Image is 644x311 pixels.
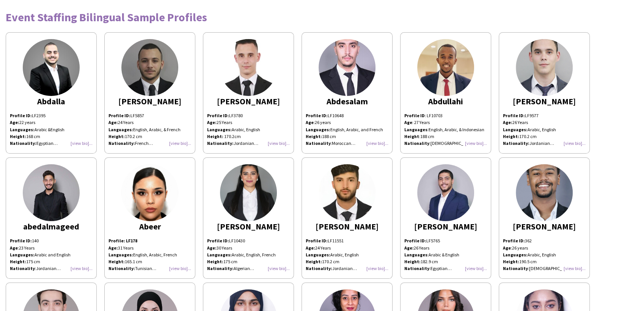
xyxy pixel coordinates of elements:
span: : LF10703 [404,113,443,118]
b: Age [10,245,18,251]
div: abedalmageed [10,223,93,230]
p: LF11551 24 Years Arabic, English 170.2 cm Jordanian [306,237,388,272]
div: Abdullahi [404,98,487,105]
b: Languages: [207,127,232,132]
b: Age: [207,119,217,125]
strong: Profile ID: [207,238,229,243]
span: : [503,245,512,251]
strong: Age: [207,245,217,251]
b: Age [306,119,314,125]
div: Abdesalam [306,98,388,105]
b: Nationality [306,140,331,146]
p: Arabic & English [404,251,487,258]
strong: Languages: [503,127,528,132]
img: thumb-6620e5d822dac.jpeg [23,39,80,96]
img: thumb-fc3e0976-9115-4af5-98af-bfaaaaa2f1cd.jpg [220,164,277,221]
p: LF5857 [108,112,191,119]
img: thumb-6707c253a4fc7.jpg [319,164,375,221]
b: Height: [10,134,26,139]
strong: Nationality: [108,265,135,271]
div: Egyptian [10,140,93,147]
p: 30 Years Arabic, English, French 175 cm Algerian [207,245,290,272]
strong: Height: [503,259,519,264]
div: [PERSON_NAME] [207,98,290,105]
strong: Height: [10,259,26,264]
div: Abeer [108,223,191,230]
span: : [10,265,36,271]
strong: Height: [503,134,519,139]
span: : [404,140,430,146]
p: : 27 Years [404,119,487,126]
b: Age: [108,119,118,125]
strong: Height: [404,259,421,264]
p: 31 Years English, Arabic, French 165.1 cm Tunisian [108,245,191,272]
b: Profile ID: [207,113,229,118]
strong: Languages: [207,252,232,258]
b: Age [503,245,511,251]
strong: Languages: [503,252,528,258]
b: Nationality [404,265,429,271]
div: Abdalla [10,98,93,105]
img: thumb-67669828ab521.jpg [220,39,277,96]
strong: Age: [503,119,512,125]
b: Nationality [404,140,429,146]
b: Profile ID: [10,113,32,118]
span: : [306,140,332,146]
p: 182.9 cm [404,258,487,265]
span: : [404,265,430,271]
p: LF10648 [306,112,388,119]
strong: Profile ID: [306,113,328,118]
div: [PERSON_NAME] [207,223,290,230]
img: thumb-1665072017633efb91c2bb5.jpg [121,164,178,221]
div: 22 years [10,119,93,126]
div: [PERSON_NAME] [306,223,388,230]
b: Nationality: [207,140,234,146]
strong: Languages: [108,127,133,132]
span: [DEMOGRAPHIC_DATA] [430,140,476,146]
span: : [404,134,420,139]
strong: Languages: [306,127,330,132]
b: Profile ID: [306,238,328,243]
div: [PERSON_NAME] [404,223,487,230]
b: Nationality: [108,140,135,146]
img: thumb-167878260864103090c265a.jpg [516,39,573,96]
b: Nationality [503,265,528,271]
b: Nationality [10,265,35,271]
strong: Profile ID: [503,113,525,118]
b: Height [404,134,419,139]
strong: Height: [207,259,223,264]
img: thumb-65845cc11e641.jpeg [417,39,474,96]
b: Languages [404,127,427,132]
span: : [404,127,429,132]
p: 26 Years [404,245,487,251]
b: Languages: [10,127,35,132]
strong: Age: [404,245,414,251]
strong: Languages: [10,252,35,258]
strong: Profile ID: [503,238,525,243]
p: Arabic, English 190.5 cm [503,251,586,265]
b: Age: [10,119,19,125]
b: Height: [306,259,322,264]
p: LF10430 [207,237,290,244]
p: Arabic and English 175 cm [10,251,93,272]
div: Event Staffing Bilingual Sample Profiles [6,11,638,23]
p: English, Arabic, & Indonesian 188 cm [404,126,487,140]
div: Arabic &English [10,126,93,133]
p: 362 [503,237,586,244]
img: thumb-635160f3c10f5.jpeg [121,39,178,96]
span: : [503,265,529,271]
span: 170.2 [224,134,234,139]
strong: Nationality: [207,265,234,271]
span: : [10,245,19,251]
span: Jordanian [36,265,61,271]
span: 168 cm [26,134,40,139]
img: thumb-33faf9b0-b7e5-4a64-b199-3db2782ea2c5.png [23,164,80,221]
strong: Profile: LF178 [108,238,137,243]
img: thumb-653a278912065.jpeg [417,164,474,221]
span: Moroccan [332,140,355,146]
strong: Languages: [108,252,133,258]
p: English, Arabic, and French 188 cm [306,126,388,140]
b: Languages: [306,252,330,258]
span: 23 Years [19,245,35,251]
img: thumb-16479535666239c69e06d5d.jpg [516,164,573,221]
